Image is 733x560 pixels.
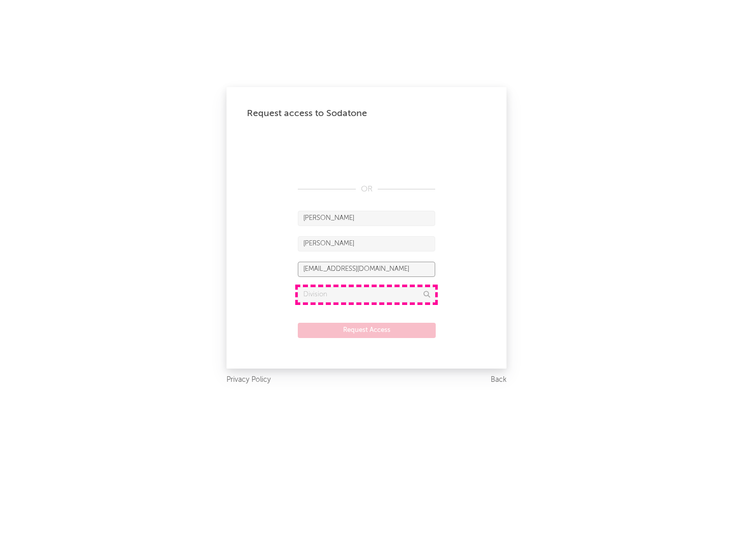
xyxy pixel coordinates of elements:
[491,374,506,386] a: Back
[247,107,486,120] div: Request access to Sodatone
[227,374,271,386] a: Privacy Policy
[298,236,435,251] input: Last Name
[298,323,436,338] button: Request Access
[298,262,435,277] input: Email
[298,287,435,302] input: Division
[298,211,435,226] input: First Name
[298,183,435,195] div: OR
